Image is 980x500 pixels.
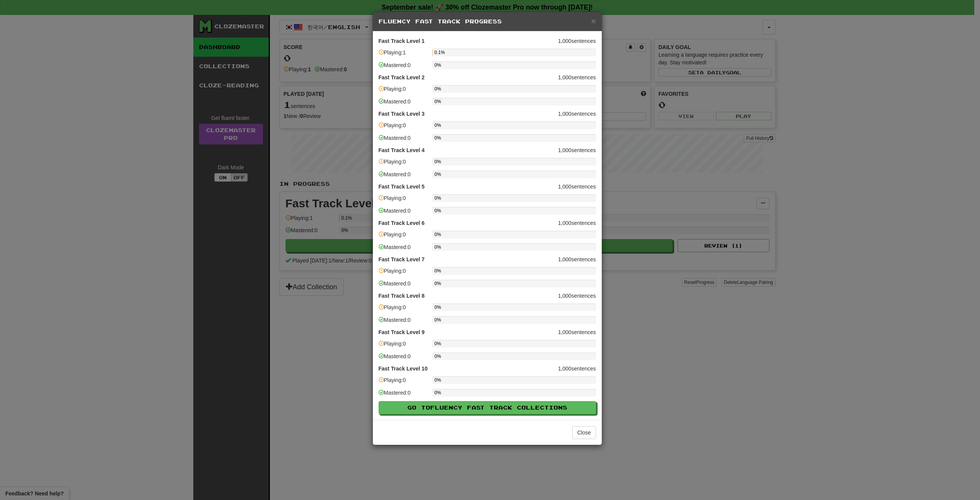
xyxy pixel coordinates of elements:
[379,61,428,74] div: Mastered: 0
[379,328,425,336] strong: Fast Track Level 9
[379,303,428,316] div: Playing: 0
[379,256,596,263] p: 1,000 sentences
[379,207,428,220] div: Mastered: 0
[379,158,428,170] div: Playing: 0
[379,183,596,190] p: 1,000 sentences
[379,37,596,45] p: 1,000 sentences
[379,74,596,81] p: 1,000 sentences
[379,121,428,134] div: Playing: 0
[379,389,428,402] div: Mastered: 0
[379,292,596,300] p: 1,000 sentences
[379,256,425,263] strong: Fast Track Level 7
[591,16,596,25] span: ×
[379,98,428,110] div: Mastered: 0
[379,267,428,280] div: Playing: 0
[572,426,596,439] button: Close
[379,219,425,227] strong: Fast Track Level 6
[591,17,596,25] button: Close
[379,316,428,329] div: Mastered: 0
[379,243,428,256] div: Mastered: 0
[379,183,425,190] strong: Fast Track Level 5
[379,37,425,45] strong: Fast Track Level 1
[379,85,428,98] div: Playing: 0
[430,404,517,411] span: Fluency Fast Track
[379,231,428,243] div: Playing: 0
[379,194,428,207] div: Playing: 0
[379,292,425,300] strong: Fast Track Level 8
[379,376,428,389] div: Playing: 0
[379,219,596,227] p: 1,000 sentences
[379,365,428,372] strong: Fast Track Level 10
[379,49,428,61] div: Playing: 1
[379,340,428,352] div: Playing: 0
[379,328,596,336] p: 1,000 sentences
[379,280,428,292] div: Mastered: 0
[379,110,425,118] strong: Fast Track Level 3
[379,134,428,147] div: Mastered: 0
[379,352,428,365] div: Mastered: 0
[379,365,596,372] p: 1,000 sentences
[379,401,596,414] button: Go toFluency Fast Track Collections
[379,18,596,25] h5: Fluency Fast Track Progress
[379,170,428,183] div: Mastered: 0
[379,110,596,118] p: 1,000 sentences
[379,74,425,81] strong: Fast Track Level 2
[379,146,425,154] strong: Fast Track Level 4
[379,146,596,154] p: 1,000 sentences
